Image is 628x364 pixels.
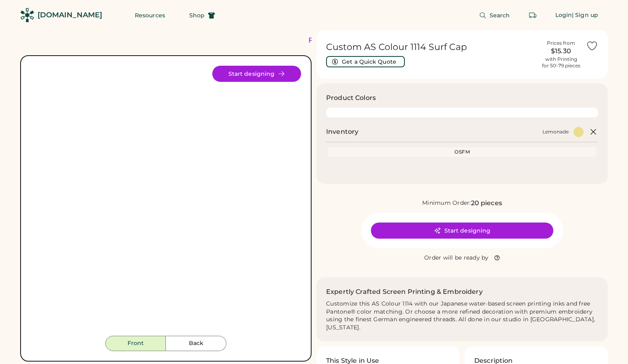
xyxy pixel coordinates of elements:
[31,66,301,336] div: 1114 Style Image
[38,10,102,20] div: [DOMAIN_NAME]
[166,336,226,351] button: Back
[555,11,572,19] div: Login
[424,254,489,262] div: Order will be ready by
[547,40,575,46] div: Prices from
[326,93,376,103] h3: Product Colors
[490,12,510,18] span: Search
[20,8,34,22] img: Rendered Logo - Screens
[308,35,378,46] div: FREE SHIPPING
[326,56,405,67] button: Get a Quick Quote
[542,129,569,135] div: Lemonade
[329,149,595,155] div: OSFM
[541,46,581,56] div: $15.30
[326,42,536,53] h1: Custom AS Colour 1114 Surf Cap
[326,127,358,137] h2: Inventory
[189,12,205,18] span: Shop
[212,66,301,82] button: Start designing
[371,223,553,239] button: Start designing
[471,198,502,208] div: 20 pieces
[326,300,598,332] div: Customize this AS Colour 1114 with our Japanese water-based screen printing inks and free Pantone...
[125,7,175,23] button: Resources
[326,287,483,297] h2: Expertly Crafted Screen Printing & Embroidery
[572,11,598,19] div: | Sign up
[542,56,580,69] div: with Printing for 50-79 pieces
[31,66,301,336] img: 1114 - Lemonade Front Image
[422,199,471,207] div: Minimum Order:
[180,7,225,23] button: Shop
[525,7,541,23] button: Retrieve an order
[469,7,520,23] button: Search
[105,336,166,351] button: Front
